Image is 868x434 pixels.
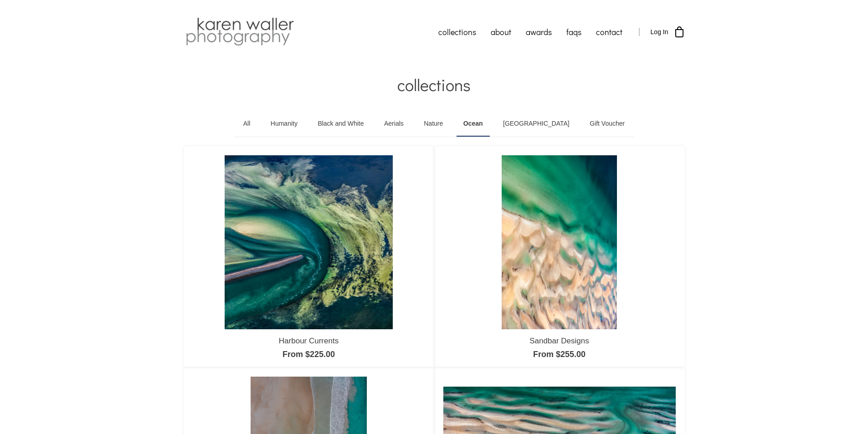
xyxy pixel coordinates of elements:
a: collections [431,20,483,43]
img: Karen Waller Photography [184,16,296,48]
a: Harbour Currents [279,337,339,345]
a: Black and White [311,111,370,137]
a: Sandbar Designs [529,337,589,345]
a: All [236,111,257,137]
a: From $225.00 [282,350,335,359]
a: Humanity [264,111,304,137]
a: From $255.00 [533,350,586,359]
img: Sandbar Designs [502,155,617,329]
a: Gift Voucher [583,111,632,137]
a: contact [589,20,630,43]
a: Ocean [457,111,490,137]
span: collections [397,74,471,96]
a: [GEOGRAPHIC_DATA] [496,111,576,137]
img: Harbour Currents [225,155,393,329]
a: Nature [417,111,450,137]
span: Log In [651,28,668,36]
a: about [483,20,519,43]
a: awards [519,20,559,43]
a: Aerials [377,111,411,137]
a: faqs [559,20,589,43]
